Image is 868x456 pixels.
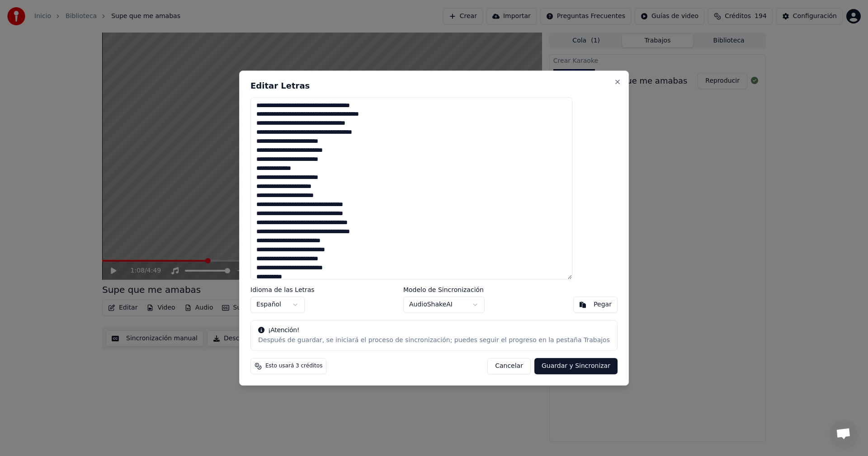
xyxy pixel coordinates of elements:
[403,287,485,293] label: Modelo de Sincronización
[573,296,618,313] button: Pegar
[250,82,618,90] h2: Editar Letras
[265,362,322,370] span: Esto usará 3 créditos
[487,358,531,374] button: Cancelar
[258,336,610,345] div: Después de guardar, se iniciará el proceso de sincronización; puedes seguir el progreso en la pes...
[594,300,612,309] div: Pegar
[534,358,618,374] button: Guardar y Sincronizar
[258,326,610,335] div: ¡Atención!
[250,287,315,293] label: Idioma de las Letras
